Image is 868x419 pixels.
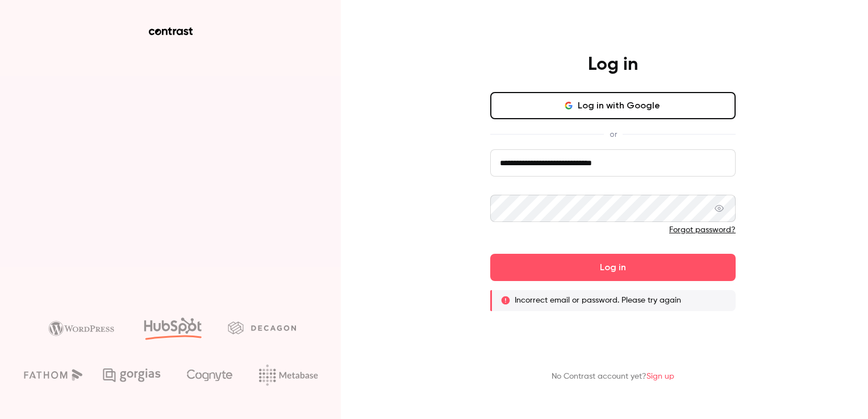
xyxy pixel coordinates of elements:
img: decagon [228,321,296,334]
h4: Log in [588,53,638,76]
button: Log in with Google [490,92,736,119]
a: Forgot password? [669,226,736,234]
p: Incorrect email or password. Please try again [515,295,681,306]
a: Sign up [646,372,674,380]
p: No Contrast account yet? [552,371,674,383]
span: or [604,128,623,140]
button: Log in [490,254,736,281]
